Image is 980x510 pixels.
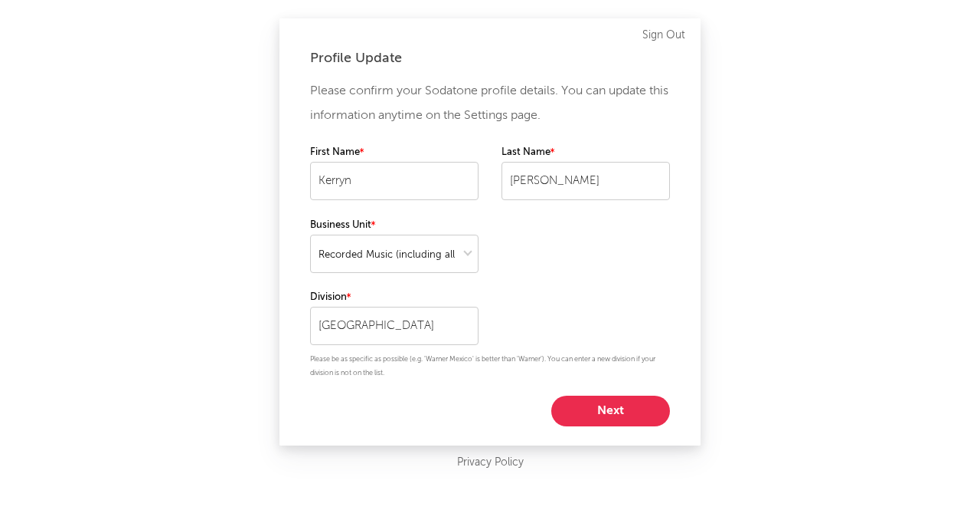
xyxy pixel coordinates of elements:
input: Your first name [310,162,479,200]
input: Your division [310,307,479,345]
label: Last Name [501,143,670,162]
button: Next [551,396,670,426]
label: Division [310,288,479,307]
p: Please be as specific as possible (e.g. 'Warner Mexico' is better than 'Warner'). You can enter a... [310,353,670,380]
div: Profile Update [310,49,670,67]
a: Sign Out [642,26,685,44]
p: Please confirm your Sodatone profile details. You can update this information anytime on the Sett... [310,79,670,128]
input: Your last name [501,162,670,200]
label: Business Unit [310,216,479,235]
a: Privacy Policy [457,453,524,472]
label: First Name [310,143,479,162]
